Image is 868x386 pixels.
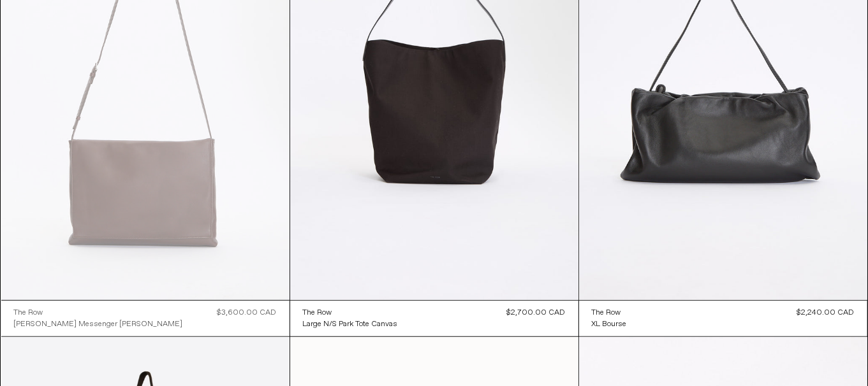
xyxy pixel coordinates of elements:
[217,307,277,318] div: $3,600.00 CAD
[592,308,621,318] div: The Row
[797,307,855,318] div: $2,240.00 CAD
[303,318,398,330] a: Large N/S Park Tote Canvas
[14,308,43,318] div: The Row
[14,319,183,330] div: [PERSON_NAME] Messenger [PERSON_NAME]
[303,308,332,318] div: The Row
[592,319,627,330] div: XL Bourse
[507,307,566,318] div: $2,700.00 CAD
[303,307,398,318] a: The Row
[592,318,627,330] a: XL Bourse
[303,319,398,330] div: Large N/S Park Tote Canvas
[14,318,183,330] a: [PERSON_NAME] Messenger [PERSON_NAME]
[14,307,183,318] a: The Row
[592,307,627,318] a: The Row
